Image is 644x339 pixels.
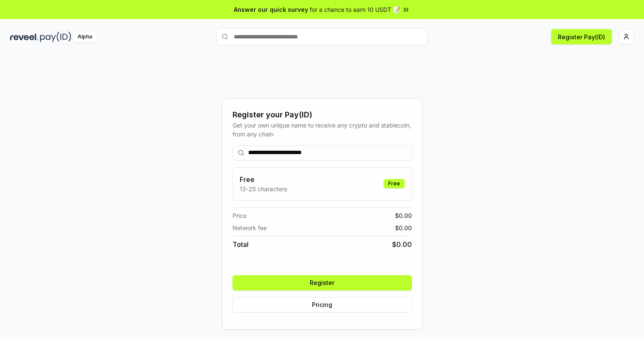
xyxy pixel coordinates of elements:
[233,239,249,250] span: Total
[240,174,287,184] h3: Free
[234,5,308,14] span: Answer our quick survey
[73,32,97,42] div: Alpha
[395,223,412,232] span: $ 0.00
[10,32,38,42] img: reveel_dark
[395,211,412,220] span: $ 0.00
[40,32,71,42] img: pay_id
[233,275,412,290] button: Register
[233,223,267,232] span: Network fee
[233,109,412,121] div: Register your Pay(ID)
[240,184,287,193] p: 13-25 characters
[392,239,412,250] span: $ 0.00
[551,29,612,44] button: Register Pay(ID)
[310,5,400,14] span: for a chance to earn 10 USDT 📝
[384,179,405,188] div: Free
[233,297,412,312] button: Pricing
[233,211,246,220] span: Price
[233,121,412,138] div: Get your own unique name to receive any crypto and stablecoin, from any chain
